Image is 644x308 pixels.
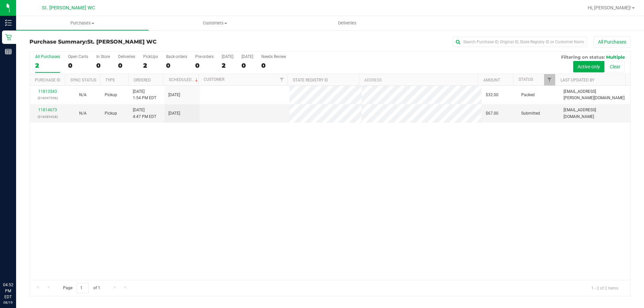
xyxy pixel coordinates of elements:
[329,20,366,26] span: Deliveries
[77,283,89,293] input: 1
[42,5,95,11] span: St. [PERSON_NAME] WC
[105,78,115,82] a: Type
[519,77,533,82] a: Status
[143,54,158,59] div: PickUps
[563,88,626,101] span: [EMAIL_ADDRESS][PERSON_NAME][DOMAIN_NAME]
[87,39,157,45] span: St. [PERSON_NAME] WC
[57,283,106,293] span: Page of 1
[586,283,624,293] span: 1 - 2 of 2 items
[3,282,13,300] p: 04:52 PM EDT
[293,78,328,82] a: State Registry ID
[38,89,57,94] a: 11813543
[561,54,605,60] span: Filtering on status:
[149,16,281,30] a: Customers
[149,20,281,26] span: Customers
[35,54,60,59] div: All Purchases
[34,114,61,120] p: (316085428)
[105,92,117,98] span: Pickup
[79,93,87,97] span: Not Applicable
[276,74,287,85] a: Filter
[68,54,88,59] div: Open Carts
[133,107,156,120] span: [DATE] 4:47 PM EDT
[486,92,498,98] span: $32.00
[168,92,180,98] span: [DATE]
[68,62,88,69] div: 0
[573,61,604,72] button: Active only
[38,108,57,112] a: 11814673
[222,62,233,69] div: 2
[560,78,594,82] a: Last Updated By
[79,111,87,116] span: Not Applicable
[118,54,135,59] div: Deliveries
[96,62,110,69] div: 0
[521,110,540,117] span: Submitted
[563,107,626,120] span: [EMAIL_ADDRESS][DOMAIN_NAME]
[359,74,478,86] th: Address
[606,54,625,60] span: Multiple
[16,16,149,30] a: Purchases
[5,48,12,55] inline-svg: Reports
[486,110,498,117] span: $67.00
[70,78,96,82] a: Sync Status
[483,78,500,82] a: Amount
[7,254,27,274] iframe: Resource center
[588,5,631,10] span: Hi, [PERSON_NAME]!
[5,19,12,26] inline-svg: Inventory
[195,54,214,59] div: Pre-orders
[169,77,199,82] a: Scheduled
[261,54,286,59] div: Needs Review
[105,110,117,117] span: Pickup
[34,95,61,101] p: (316047556)
[168,110,180,117] span: [DATE]
[261,62,286,69] div: 0
[241,54,253,59] div: [DATE]
[30,39,230,45] h3: Purchase Summary:
[35,78,60,82] a: Purchase ID
[118,62,135,69] div: 0
[133,88,156,101] span: [DATE] 1:54 PM EDT
[453,37,587,47] input: Search Purchase ID, Original ID, State Registry ID or Customer Name...
[133,78,151,82] a: Ordered
[204,77,224,82] a: Customer
[35,62,60,69] div: 2
[143,62,158,69] div: 2
[594,36,631,48] button: All Purchases
[222,54,233,59] div: [DATE]
[605,61,625,72] button: Clear
[166,62,187,69] div: 0
[166,54,187,59] div: Back-orders
[544,74,555,85] a: Filter
[5,34,12,41] inline-svg: Retail
[281,16,414,30] a: Deliveries
[79,110,87,117] button: N/A
[79,92,87,98] button: N/A
[20,253,28,261] iframe: Resource center unread badge
[16,20,149,26] span: Purchases
[96,54,110,59] div: In Store
[3,300,13,305] p: 08/19
[195,62,214,69] div: 0
[521,92,535,98] span: Packed
[241,62,253,69] div: 0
